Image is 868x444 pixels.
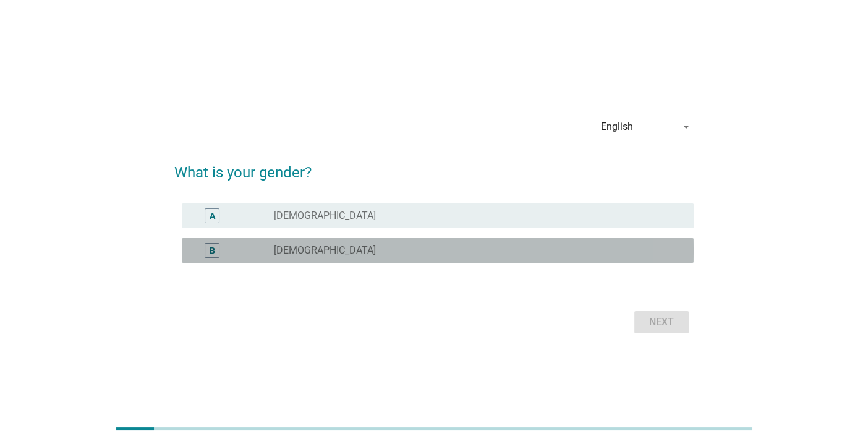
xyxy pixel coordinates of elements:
[601,121,633,132] div: English
[174,149,694,184] h2: What is your gender?
[274,244,376,257] label: [DEMOGRAPHIC_DATA]
[274,210,376,222] label: [DEMOGRAPHIC_DATA]
[679,119,694,134] i: arrow_drop_down
[210,210,215,223] div: A
[210,244,215,257] div: B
